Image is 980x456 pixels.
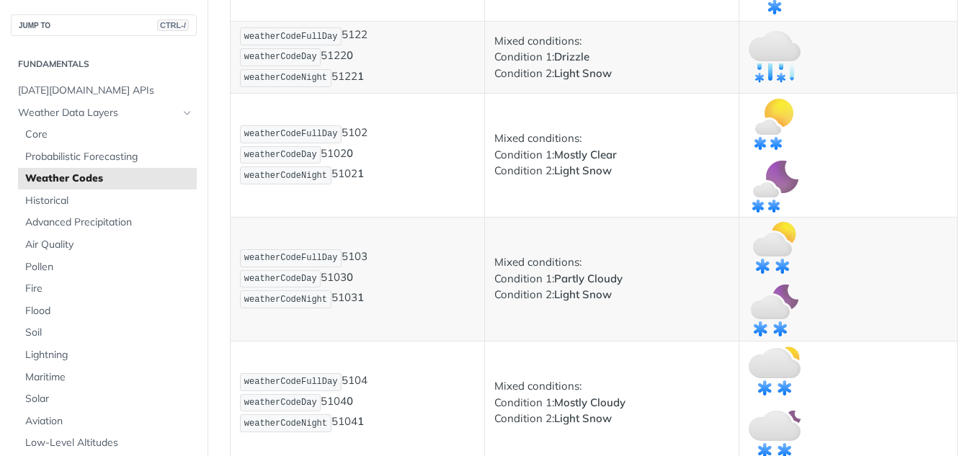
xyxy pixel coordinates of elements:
[25,150,193,164] span: Probabilistic Forecasting
[749,346,801,398] img: mostly_cloudy_light_snow_day
[182,107,193,119] button: Hide subpages for Weather Data Layers
[749,222,801,274] img: partly_cloudy_light_snow_day
[347,270,353,284] strong: 0
[749,115,801,129] span: Expand image
[18,212,197,233] a: Advanced Precipitation
[244,150,317,160] span: weatherCodeDay
[240,26,475,88] p: 5122 5122 5122
[244,295,327,305] span: weatherCodeNight
[25,392,193,406] span: Solar
[18,322,197,344] a: Soil
[347,48,353,62] strong: 0
[18,367,197,388] a: Maritime
[18,256,197,278] a: Pollen
[18,278,197,300] a: Fire
[25,436,193,450] span: Low-Level Altitudes
[18,84,193,98] span: [DATE][DOMAIN_NAME] APIs
[749,239,801,253] span: Expand image
[25,348,193,362] span: Lightning
[157,19,189,31] span: CTRL-/
[554,66,612,80] strong: Light Snow
[347,146,353,160] strong: 0
[357,415,364,429] strong: 1
[244,377,338,387] span: weatherCodeFullDay
[749,98,801,150] img: mostly_clear_light_snow_day
[554,148,617,161] strong: Mostly Clear
[494,130,729,179] p: Mixed conditions: Condition 1: Condition 2:
[554,287,612,301] strong: Light Snow
[18,106,178,120] span: Weather Data Layers
[11,58,197,71] h2: Fundamentals
[357,69,364,83] strong: 1
[25,215,193,230] span: Advanced Precipitation
[554,164,612,177] strong: Light Snow
[11,14,197,36] button: JUMP TOCTRL-/
[749,302,801,316] span: Expand image
[357,291,364,305] strong: 1
[25,326,193,340] span: Soil
[749,285,801,336] img: partly_cloudy_light_snow_night
[494,254,729,303] p: Mixed conditions: Condition 1: Condition 2:
[18,411,197,432] a: Aviation
[554,272,623,285] strong: Partly Cloudy
[244,253,338,263] span: weatherCodeFullDay
[494,33,729,82] p: Mixed conditions: Condition 1: Condition 2:
[11,80,197,102] a: [DATE][DOMAIN_NAME] APIs
[240,248,475,310] p: 5103 5103 5103
[244,73,327,83] span: weatherCodeNight
[244,398,317,408] span: weatherCodeDay
[357,167,364,181] strong: 1
[749,31,801,83] img: drizzle_light_snow
[18,146,197,168] a: Probabilistic Forecasting
[25,260,193,274] span: Pollen
[244,419,327,429] span: weatherCodeNight
[554,50,589,63] strong: Drizzle
[240,124,475,186] p: 5102 5102 5102
[25,282,193,296] span: Fire
[749,178,801,192] span: Expand image
[749,161,801,213] img: mostly_clear_light_snow_night
[25,370,193,385] span: Maritime
[554,395,625,409] strong: Mostly Cloudy
[25,238,193,252] span: Air Quality
[240,372,475,434] p: 5104 5104 5104
[18,432,197,454] a: Low-Level Altitudes
[18,300,197,322] a: Flood
[244,32,338,42] span: weatherCodeFullDay
[347,394,353,408] strong: 0
[18,234,197,256] a: Air Quality
[18,124,197,146] a: Core
[749,426,801,439] span: Expand image
[25,304,193,318] span: Flood
[25,414,193,429] span: Aviation
[244,171,327,181] span: weatherCodeNight
[244,129,338,139] span: weatherCodeFullDay
[749,49,801,63] span: Expand image
[749,363,801,377] span: Expand image
[25,171,193,186] span: Weather Codes
[25,194,193,208] span: Historical
[494,378,729,427] p: Mixed conditions: Condition 1: Condition 2:
[18,190,197,212] a: Historical
[554,411,612,425] strong: Light Snow
[18,388,197,410] a: Solar
[18,168,197,189] a: Weather Codes
[11,102,197,124] a: Weather Data LayersHide subpages for Weather Data Layers
[25,128,193,142] span: Core
[18,344,197,366] a: Lightning
[244,52,317,62] span: weatherCodeDay
[244,274,317,284] span: weatherCodeDay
